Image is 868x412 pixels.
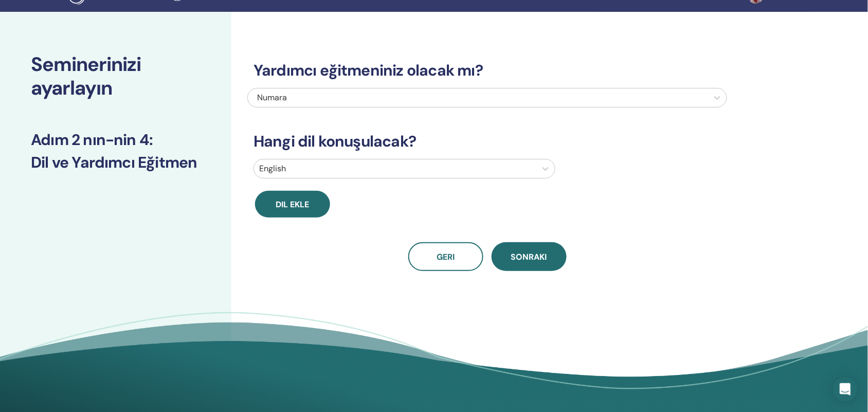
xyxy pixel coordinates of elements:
[257,92,287,103] span: Numara
[492,242,567,271] button: Sonraki
[255,191,330,218] button: Dil ekle
[247,132,727,151] h3: Hangi dil konuşulacak?
[31,53,201,100] h2: Seminerinizi ayarlayın
[833,377,858,402] div: Open Intercom Messenger
[408,242,483,271] button: Geri
[31,131,201,149] h3: Adım 2 nın-nin 4 :
[31,153,201,172] h3: Dil ve Yardımcı Eğitmen
[511,252,547,262] span: Sonraki
[437,252,455,262] span: Geri
[276,199,310,210] span: Dil ekle
[247,61,727,80] h3: Yardımcı eğitmeniniz olacak mı?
